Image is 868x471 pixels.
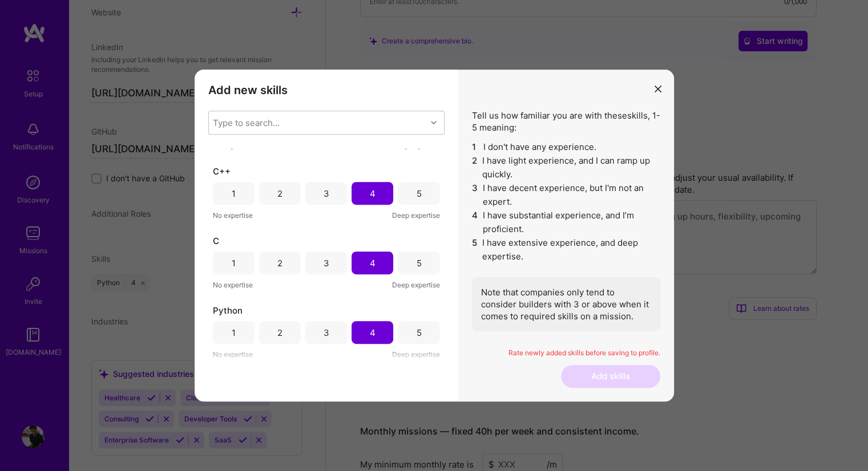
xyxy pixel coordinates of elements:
[232,188,236,200] div: 1
[392,279,440,291] span: Deep expertise
[472,181,660,209] li: I have decent experience, but I'm not an expert.
[324,257,329,269] div: 3
[431,120,437,125] i: icon Chevron
[277,188,282,200] div: 2
[472,277,660,331] div: Note that companies only tend to consider builders with 3 or above when it comes to required skil...
[416,188,421,200] div: 5
[208,83,445,97] h3: Add new skills
[472,154,660,181] li: I have light experience, and I can ramp up quickly.
[277,327,282,339] div: 2
[213,304,243,316] span: Python
[655,86,661,92] i: icon Close
[213,209,253,221] span: No expertise
[213,279,253,291] span: No expertise
[392,209,440,221] span: Deep expertise
[472,348,660,358] p: Rate newly added skills before saving to profile.
[324,327,329,339] div: 3
[416,327,421,339] div: 5
[213,117,280,129] div: Type to search...
[472,140,479,154] span: 1
[472,154,478,181] span: 2
[213,348,253,360] span: No expertise
[370,257,376,269] div: 4
[472,236,660,263] li: I have extensive experience, and deep expertise.
[370,188,376,200] div: 4
[213,235,219,247] span: C
[195,70,674,401] div: modal
[472,209,660,236] li: I have substantial experience, and I’m proficient.
[324,188,329,200] div: 3
[472,236,478,263] span: 5
[213,165,231,177] span: C++
[370,327,376,339] div: 4
[416,257,421,269] div: 5
[472,209,478,236] span: 4
[472,181,478,209] span: 3
[277,257,282,269] div: 2
[232,327,236,339] div: 1
[392,348,440,360] span: Deep expertise
[561,365,660,388] button: Add skills
[392,140,440,152] span: Deep expertise
[472,140,660,154] li: I don't have any experience.
[213,140,253,152] span: No expertise
[472,109,660,331] div: Tell us how familiar you are with these skills , 1-5 meaning:
[232,257,236,269] div: 1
